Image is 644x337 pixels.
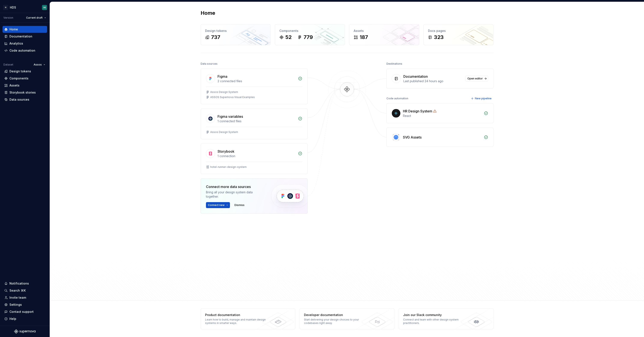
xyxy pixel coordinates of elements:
button: Search ⌘K [3,287,47,294]
div: ASSOS Supernova Visual Examples [210,95,255,99]
div: Figma [218,74,227,79]
div: Last published 24 hours ago [403,79,463,83]
div: Components [9,76,28,81]
h2: Home [201,10,215,16]
div: Connect and learn with other design system practitioners. [403,318,465,325]
button: Dismiss [233,202,246,208]
button: Assos [32,62,47,68]
div: Notifications [9,281,29,286]
a: Invite team [3,294,47,301]
div: Bring all your design system data together. [206,190,264,199]
div: Contact support [9,310,34,314]
a: Figma2 connected filesAssos Design SystemASSOS Supernova Visual Examples [201,69,308,104]
a: Design tokens [3,68,47,75]
div: Code automation [9,48,35,53]
div: Code automation [386,95,408,101]
div: Data sources [201,61,218,67]
a: Documentation [3,33,47,40]
div: Docs pages [428,29,489,33]
div: 323 [434,34,444,41]
a: Storybook1 connectionhotel-runner-design-system [201,143,308,174]
a: Figma variables1 connected filesAssos Design System [201,109,308,139]
a: Product documentationLearn how to build, manage and maintain design systems in smarter ways. [201,308,295,329]
button: Help [3,315,47,322]
div: Figma variables [218,114,243,119]
div: HDS [10,5,16,10]
div: Home [9,27,18,31]
button: Contact support [3,308,47,315]
a: Assets187 [349,24,419,45]
a: Developer documentationStart delivering your design choices to your codebases right away. [300,308,394,329]
div: Join our Slack community [403,313,465,317]
div: Design tokens [9,69,31,73]
div: Settings [9,303,22,307]
div: 2 connected files [218,79,295,83]
span: Dismiss [234,203,244,207]
svg: Supernova Logo [14,329,36,334]
a: Home [3,26,47,33]
div: HR Design System [403,109,432,114]
button: Current draft [24,15,48,21]
a: Components52779 [275,24,345,45]
div: 1 connection [218,154,295,158]
div: HI [43,6,46,9]
span: Current draft [26,16,43,19]
a: Design tokens737 [201,24,271,45]
div: Data sources [9,97,29,102]
div: Analytics [9,41,23,46]
a: Join our Slack communityConnect and learn with other design system practitioners. [399,308,493,329]
div: Documentation [9,34,32,39]
div: Version [3,16,13,19]
div: Connect more data sources [206,184,264,189]
a: Analytics [3,40,47,47]
button: Notifications [3,280,47,287]
a: Open editor [465,76,488,82]
div: 52 [285,34,292,41]
div: Storybook [218,149,234,154]
a: Settings [3,301,47,308]
div: Destinations [386,61,402,67]
div: SVG Assets [403,135,422,140]
div: Assos Design System [210,90,238,94]
div: Design tokens [205,29,266,33]
div: Assets [9,83,19,88]
a: Components [3,75,47,82]
a: Code automation [3,47,47,54]
div: Storybook stories [9,90,36,95]
div: Documentation [403,74,428,79]
div: 1 connected files [218,119,295,123]
div: 737 [211,34,220,41]
div: Start delivering your design choices to your codebases right away. [304,318,366,325]
div: 187 [360,34,368,41]
a: Assets [3,82,47,89]
a: Storybook stories [3,89,47,96]
div: Search ⌘K [9,288,26,293]
button: Connect new [206,202,230,208]
div: hotel-runner-design-system [210,165,247,169]
span: New pipeline [475,97,492,100]
div: Help [9,317,16,321]
button: HHDSHI [1,3,49,12]
div: Learn how to build, manage and maintain design systems in smarter ways. [205,318,267,325]
span: Assos [34,63,42,66]
div: Assets [354,29,415,33]
div: Dataset [3,63,13,66]
div: Developer documentation [304,313,366,317]
button: New pipeline [470,95,493,101]
span: Open editor [467,77,483,80]
div: Components [279,29,340,33]
div: React [403,114,481,118]
span: Connect new [208,203,225,207]
div: Product documentation [205,313,267,317]
a: Docs pages323 [423,24,493,45]
div: H [3,5,8,10]
div: 779 [304,34,313,41]
a: Data sources [3,96,47,103]
div: Assos Design System [210,130,238,134]
div: Invite team [9,295,26,300]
